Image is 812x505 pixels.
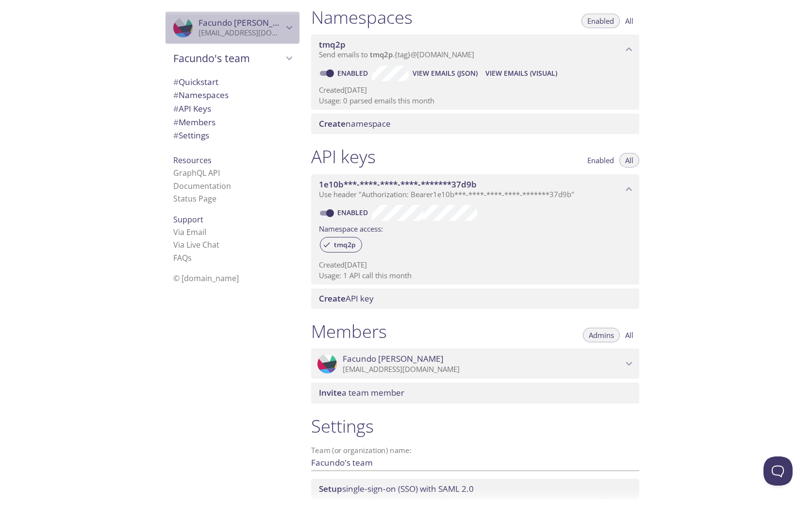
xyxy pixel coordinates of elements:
p: [EMAIL_ADDRESS][DOMAIN_NAME] [343,365,623,374]
span: # [173,76,179,87]
span: Facundo [PERSON_NAME] [343,353,444,364]
span: s [188,252,192,263]
div: Facundo Gayoso [311,349,639,379]
span: # [173,103,179,114]
span: Send emails to . {tag} @[DOMAIN_NAME] [319,50,474,59]
div: tmq2p namespace [311,34,639,65]
p: Usage: 0 parsed emails this month [319,96,631,106]
span: a team member [319,387,404,398]
span: Setup [319,483,342,494]
iframe: Help Scout Beacon - Open [763,456,793,486]
span: Facundo's team [173,51,283,65]
div: Setup SSO [311,479,639,499]
span: View Emails (Visual) [485,67,557,79]
span: API Keys [173,103,211,114]
div: Members [166,116,299,129]
span: Create [319,293,346,304]
button: Enabled [581,153,620,168]
div: Facundo Gayoso [166,12,299,44]
span: Resources [173,155,212,166]
span: # [173,117,179,128]
span: API key [319,293,374,304]
span: Settings [173,130,209,141]
p: [EMAIL_ADDRESS][DOMAIN_NAME] [199,28,283,38]
h1: API keys [311,146,376,168]
label: Team (or organization) name: [311,447,412,454]
span: tmq2p [319,39,346,50]
h1: Members [311,320,387,342]
label: Namespace access: [319,221,383,235]
div: Quickstart [166,75,299,89]
button: All [619,328,639,342]
div: Facundo's team [166,46,299,71]
div: Create API Key [311,288,639,309]
p: Usage: 1 API call this month [319,270,631,281]
button: All [619,14,639,28]
div: tmq2p [320,237,362,252]
button: Enabled [581,14,620,28]
span: tmq2p [328,240,362,249]
div: API Keys [166,102,299,116]
a: Via Live Chat [173,239,219,250]
button: View Emails (JSON) [409,66,481,81]
div: Invite a team member [311,383,639,403]
div: Team Settings [166,129,299,142]
p: Created [DATE] [319,85,631,95]
span: Support [173,214,203,225]
a: FAQ [173,252,192,263]
a: Enabled [336,208,372,217]
h1: Settings [311,415,639,437]
div: Namespaces [166,88,299,102]
button: Admins [583,328,620,342]
span: # [173,89,179,101]
button: View Emails (Visual) [481,66,561,81]
a: Status Page [173,193,216,204]
p: Created [DATE] [319,260,631,270]
a: Enabled [336,68,372,78]
span: © [DOMAIN_NAME] [173,273,239,284]
span: # [173,130,179,141]
span: single-sign-on (SSO) with SAML 2.0 [319,483,474,494]
a: Documentation [173,181,231,191]
a: Via Email [173,227,206,237]
span: namespace [319,118,391,129]
div: Create namespace [311,114,639,134]
button: All [619,153,639,168]
span: Members [173,117,215,128]
span: View Emails (JSON) [413,67,478,79]
span: Create [319,118,346,129]
h1: Namespaces [311,6,413,28]
span: Facundo [PERSON_NAME] [199,17,299,28]
span: Quickstart [173,76,218,87]
span: tmq2p [370,50,393,59]
a: GraphQL API [173,168,220,178]
span: Namespaces [173,89,229,101]
span: Invite [319,387,342,398]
